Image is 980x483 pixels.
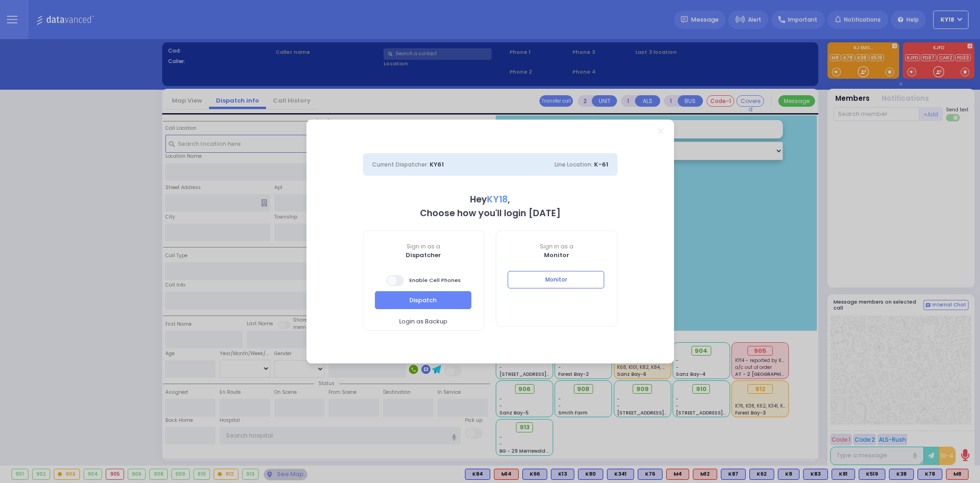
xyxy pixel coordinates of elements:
span: Line Location: [555,161,593,168]
span: Sign in as a [496,242,617,251]
b: Hey , [470,193,510,206]
span: Login as Backup [399,317,448,326]
b: Monitor [544,251,569,259]
b: Dispatcher [406,251,441,259]
span: K-61 [594,160,608,169]
b: Choose how you'll login [DATE] [420,207,561,219]
a: Close [658,128,663,133]
span: Sign in as a [363,242,484,251]
button: Dispatch [375,291,471,309]
span: KY18 [487,193,508,206]
span: Current Dispatcher: [372,161,428,168]
span: Enable Cell Phones [386,274,461,287]
button: Monitor [508,271,604,288]
span: KY61 [430,160,444,169]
